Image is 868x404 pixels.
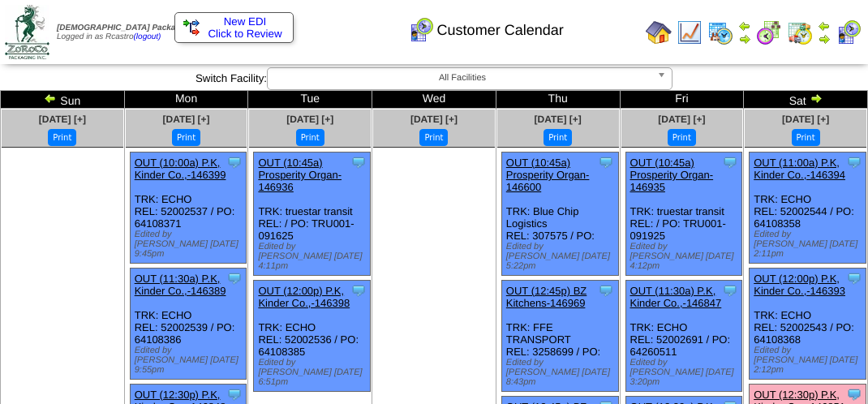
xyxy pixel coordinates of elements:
div: Edited by [PERSON_NAME] [DATE] 4:11pm [258,242,370,271]
img: Tooltip [846,270,862,286]
img: Tooltip [226,386,243,402]
button: Print [668,129,696,146]
div: Edited by [PERSON_NAME] [DATE] 5:22pm [506,242,618,271]
img: calendarprod.gif [707,19,733,45]
img: Tooltip [350,282,367,299]
div: Edited by [PERSON_NAME] [DATE] 8:43pm [506,358,618,387]
a: [DATE] [+] [535,114,582,125]
div: Edited by [PERSON_NAME] [DATE] 9:55pm [135,346,247,375]
div: Edited by [PERSON_NAME] [DATE] 3:20pm [630,358,742,387]
img: Tooltip [722,282,738,299]
span: All Facilities [274,68,651,88]
span: New EDI [224,15,267,28]
td: Thu [496,91,620,109]
a: OUT (12:00p) P.K, Kinder Co.,-146398 [258,285,350,309]
a: [DATE] [+] [782,114,829,125]
img: Tooltip [598,282,614,299]
div: TRK: ECHO REL: 52002544 / PO: 64108358 [750,153,866,264]
img: Tooltip [350,154,367,170]
a: [DATE] [+] [39,114,86,125]
div: TRK: ECHO REL: 52002539 / PO: 64108386 [130,269,247,380]
div: TRK: truestar transit REL: / PO: TRU001-091925 [625,153,742,276]
img: calendarcustomer.gif [408,17,434,43]
a: [DATE] [+] [163,114,210,125]
div: TRK: FFE TRANSPORT REL: 3258699 / PO: [501,281,618,392]
td: Fri [620,91,744,109]
a: OUT (10:00a) P.K, Kinder Co.,-146399 [135,157,226,181]
div: TRK: ECHO REL: 52002537 / PO: 64108371 [130,153,247,264]
button: Print [48,129,76,146]
img: ediSmall.gif [183,19,200,36]
a: [DATE] [+] [286,114,333,125]
div: Edited by [PERSON_NAME] [DATE] 2:11pm [754,230,866,259]
a: OUT (11:00a) P.K, Kinder Co.,-146394 [754,157,845,181]
button: Print [419,129,448,146]
button: Print [792,129,820,146]
img: arrowleft.gif [738,19,751,32]
td: Sat [744,91,868,109]
img: zoroco-logo-small.webp [5,5,49,59]
a: New EDI Click to Review [183,15,285,40]
img: arrowright.gif [810,92,823,105]
img: calendarcustomer.gif [836,19,862,45]
img: arrowright.gif [738,32,751,45]
div: Edited by [PERSON_NAME] [DATE] 9:45pm [135,230,247,259]
img: calendarblend.gif [756,19,782,45]
a: OUT (10:45a) Prosperity Organ-146600 [506,157,590,193]
a: [DATE] [+] [658,114,705,125]
a: [DATE] [+] [410,114,458,125]
img: Tooltip [226,154,243,170]
div: TRK: ECHO REL: 52002536 / PO: 64108385 [254,281,371,392]
a: OUT (12:45p) BZ Kitchens-146969 [506,285,587,309]
td: Mon [124,91,248,109]
div: TRK: Blue Chip Logistics REL: 307575 / PO: [501,153,618,276]
img: Tooltip [598,154,614,170]
img: line_graph.gif [677,19,703,45]
a: OUT (11:30a) P.K, Kinder Co.,-146847 [630,285,722,309]
a: (logout) [134,32,161,41]
button: Print [544,129,572,146]
img: Tooltip [226,270,243,286]
div: TRK: ECHO REL: 52002691 / PO: 64260511 [625,281,742,392]
div: Edited by [PERSON_NAME] [DATE] 4:12pm [630,242,742,271]
div: TRK: truestar transit REL: / PO: TRU001-091625 [254,153,371,276]
div: Edited by [PERSON_NAME] [DATE] 2:12pm [754,346,866,375]
a: OUT (10:45a) Prosperity Organ-146936 [258,157,342,193]
img: calendarinout.gif [787,19,813,45]
img: Tooltip [846,386,862,402]
a: OUT (11:30a) P.K, Kinder Co.,-146389 [135,273,226,297]
img: arrowleft.gif [44,92,57,105]
a: OUT (12:00p) P.K, Kinder Co.,-146393 [754,273,845,297]
td: Sun [1,91,125,109]
a: OUT (10:45a) Prosperity Organ-146935 [630,157,714,193]
img: arrowleft.gif [818,19,831,32]
td: Wed [372,91,496,109]
span: [DEMOGRAPHIC_DATA] Packaging [57,24,192,32]
span: Click to Review [183,28,285,40]
img: Tooltip [846,154,862,170]
span: Customer Calendar [437,22,564,39]
div: Edited by [PERSON_NAME] [DATE] 6:51pm [258,358,370,387]
button: Print [296,129,324,146]
span: Logged in as Rcastro [57,24,192,41]
div: TRK: ECHO REL: 52002543 / PO: 64108368 [750,269,866,380]
img: arrowright.gif [818,32,831,45]
button: Print [172,129,200,146]
img: Tooltip [722,154,738,170]
td: Tue [248,91,372,109]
